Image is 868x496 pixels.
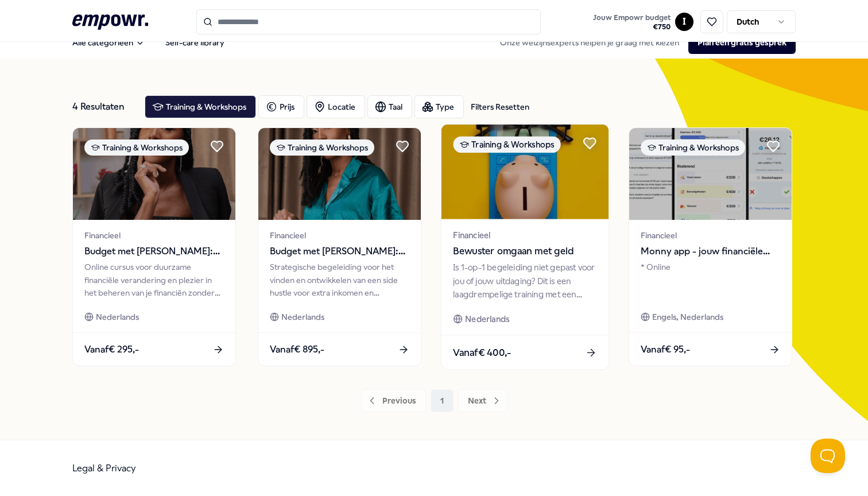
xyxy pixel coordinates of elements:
[307,95,365,118] button: Locatie
[84,229,224,242] span: Financieel
[471,100,529,113] div: Filters Resetten
[270,229,409,242] span: Financieel
[453,345,511,360] span: Vanaf € 400,-
[593,22,671,32] span: € 750
[453,244,596,259] span: Bewuster omgaan met geld
[591,11,673,34] button: Jouw Empowr budget€750
[465,312,509,325] span: Nederlands
[641,139,745,156] div: Training & Workshops
[675,13,693,31] button: I
[72,127,236,366] a: package imageTraining & WorkshopsFinancieelBudget met [PERSON_NAME]: Upgrade je financiën!Online ...
[414,95,464,118] button: Type
[588,10,675,34] a: Jouw Empowr budget€750
[258,95,304,118] button: Prijs
[367,95,412,118] button: Taal
[441,124,610,370] a: package imageTraining & WorkshopsFinancieelBewuster omgaan met geldIs 1-op-1 begeleiding niet gep...
[84,139,189,156] div: Training & Workshops
[641,229,780,242] span: Financieel
[73,128,235,220] img: package image
[63,31,234,54] nav: Main
[72,463,136,474] a: Legal & Privacy
[96,311,139,323] span: Nederlands
[196,9,541,34] input: Search for products, categories or subcategories
[629,128,792,220] img: package image
[453,261,596,301] div: Is 1-op-1 begeleiding niet gepast voor jou of jouw uitdaging? Dit is een laagdrempelige training ...
[453,136,560,153] div: Training & Workshops
[72,95,135,118] div: 4 Resultaten
[281,311,324,323] span: Nederlands
[270,244,409,259] span: Budget met [PERSON_NAME]: Side Hustle Strategie
[652,311,723,323] span: Engels, Nederlands
[270,139,374,156] div: Training & Workshops
[688,31,796,54] button: Plan een gratis gesprek
[441,125,609,219] img: package image
[641,261,780,299] div: * Online
[641,244,780,259] span: Monny app - jouw financiële assistent
[156,31,234,54] a: Self-care library
[811,439,845,473] iframe: Help Scout Beacon - Open
[270,342,324,357] span: Vanaf € 895,-
[491,31,796,54] div: Onze welzijnsexperts helpen je graag met kiezen
[258,127,421,366] a: package imageTraining & WorkshopsFinancieelBudget met [PERSON_NAME]: Side Hustle StrategieStrateg...
[84,244,224,259] span: Budget met [PERSON_NAME]: Upgrade je financiën!
[270,261,409,299] div: Strategische begeleiding voor het vinden en ontwikkelen van een side hustle voor extra inkomen en...
[84,342,139,357] span: Vanaf € 295,-
[145,95,256,118] button: Training & Workshops
[629,127,792,366] a: package imageTraining & WorkshopsFinancieelMonny app - jouw financiële assistent* OnlineEngels, N...
[63,31,154,54] button: Alle categorieën
[84,261,224,299] div: Online cursus voor duurzame financiële verandering en plezier in het beheren van je financiën zon...
[641,342,690,357] span: Vanaf € 95,-
[453,228,596,242] span: Financieel
[593,13,671,22] span: Jouw Empowr budget
[258,128,421,220] img: package image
